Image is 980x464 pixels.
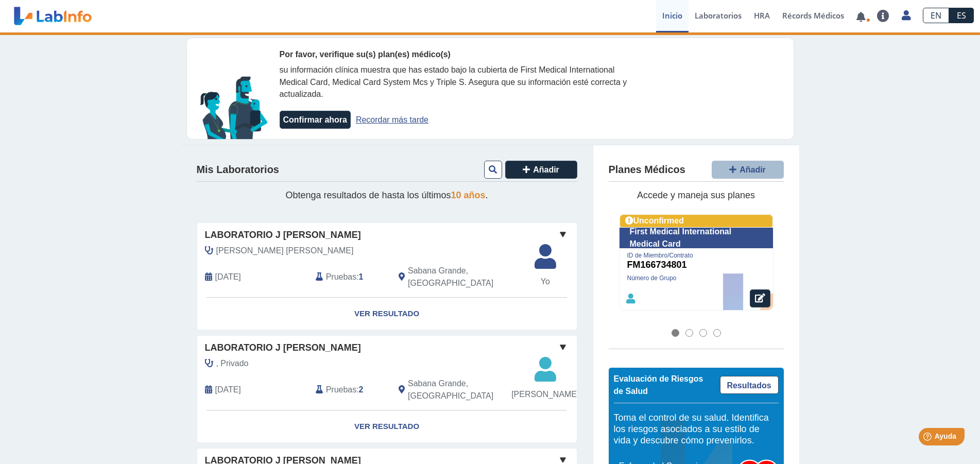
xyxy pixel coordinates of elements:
span: [PERSON_NAME] [511,388,579,401]
span: 2025-06-28 [215,384,241,396]
a: ES [949,8,974,23]
b: 2 [359,385,364,394]
iframe: Help widget launcher [888,424,969,453]
a: EN [923,8,949,23]
span: Sabana Grande, PR [408,377,522,402]
a: Resultados [720,376,779,394]
div: : [308,377,391,402]
button: Confirmar ahora [280,111,351,129]
b: 1 [359,272,364,281]
span: Obtenga resultados de hasta los últimos . [285,190,488,200]
span: Añadir [533,165,559,174]
button: Añadir [505,161,577,179]
span: , Privado [216,357,249,370]
span: Pruebas [326,384,356,396]
span: Laboratorio J [PERSON_NAME] [205,341,361,355]
h5: Toma el control de su salud. Identifica los riesgos asociados a su estilo de vida y descubre cómo... [614,413,779,446]
span: Añadir [740,165,766,174]
button: Añadir [712,161,784,179]
div: Por favor, verifique su(s) plan(es) médico(s) [280,48,645,61]
div: : [308,265,391,289]
span: Evaluación de Riesgos de Salud [614,374,703,396]
span: Yo [528,276,562,288]
a: Ver Resultado [197,298,577,330]
span: Pruebas [326,271,356,283]
span: 2025-09-22 [215,271,241,283]
span: HRA [754,10,770,21]
span: 10 años [451,190,486,200]
h4: Planes Médicos [609,164,685,176]
span: Laboratorio J [PERSON_NAME] [205,228,361,242]
span: su información clínica muestra que has estado bajo la cubierta de First Medical International Med... [280,65,627,99]
span: Accede y maneja sus planes [637,190,755,200]
span: Castro Irizarry, Efrain [216,245,354,257]
a: Recordar más tarde [356,115,428,124]
span: Sabana Grande, PR [408,265,522,289]
h4: Mis Laboratorios [197,164,279,176]
a: Ver Resultado [197,410,577,443]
